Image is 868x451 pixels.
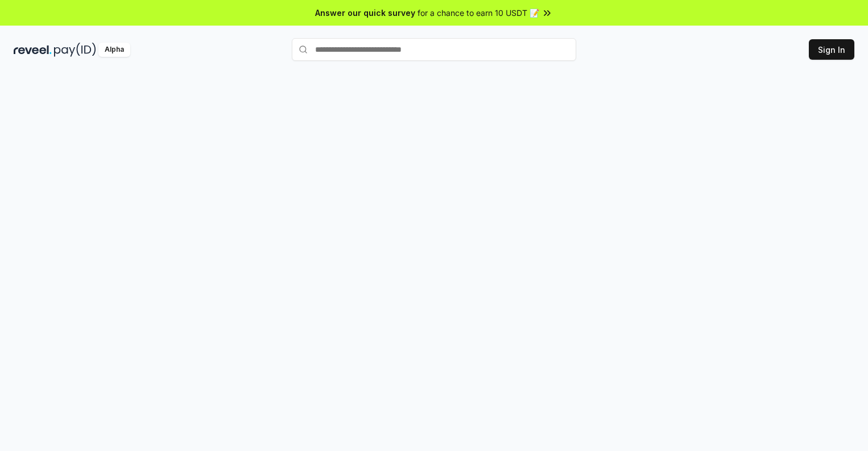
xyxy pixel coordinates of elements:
[98,43,130,57] div: Alpha
[315,7,415,19] span: Answer our quick survey
[809,39,854,60] button: Sign In
[418,7,539,19] span: for a chance to earn 10 USDT 📝
[14,43,52,57] img: reveel_dark
[54,43,96,57] img: pay_id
